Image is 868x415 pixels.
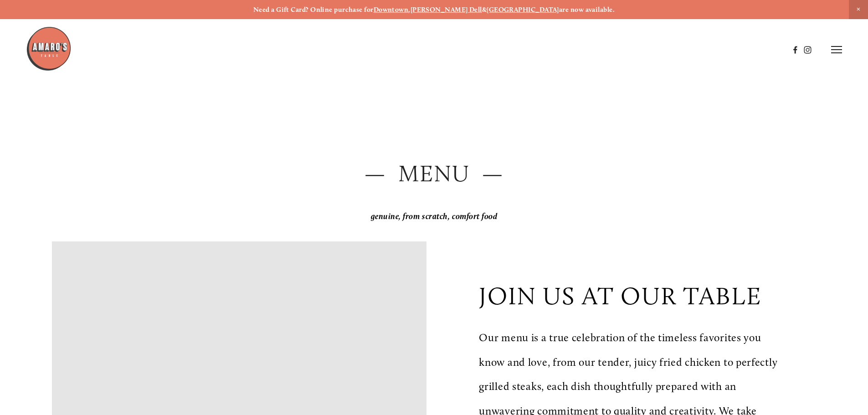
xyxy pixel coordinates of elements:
h2: — Menu — [52,158,816,190]
img: Amaro's Table [26,26,72,72]
a: [PERSON_NAME] Dell [411,5,482,14]
strong: & [482,5,487,14]
p: join us at our table [479,281,762,311]
a: [GEOGRAPHIC_DATA] [487,5,559,14]
em: genuine, from scratch, comfort food [371,211,498,221]
strong: Need a Gift Card? Online purchase for [253,5,374,14]
strong: , [408,5,410,14]
a: Downtown [374,5,409,14]
strong: are now available. [559,5,615,14]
